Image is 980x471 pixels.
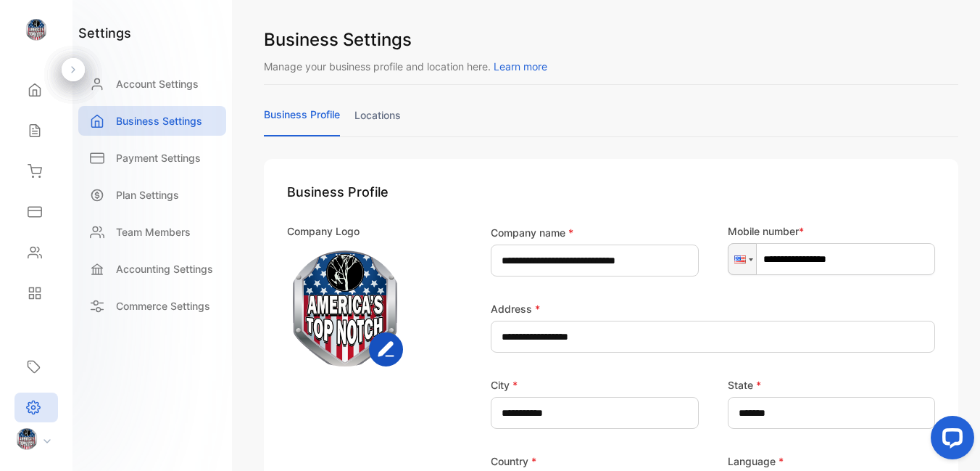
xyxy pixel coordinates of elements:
label: Address [491,301,540,316]
p: Commerce Settings [116,298,210,314]
div: United States: + 1 [728,244,756,274]
p: Team Members [116,224,191,239]
label: Country [491,455,536,467]
a: Commerce Settings [78,291,226,321]
img: https://vencrusme-beta-s3bucket.s3.amazonaws.com/businesslogos/543120b1-0480-42d2-95b6-14666c0f40... [287,250,403,366]
img: logo [25,19,47,41]
span: Learn more [494,60,547,73]
img: profile [16,428,38,450]
p: Business Settings [116,113,202,128]
p: Manage your business profile and location here. [264,59,958,74]
label: City [491,377,518,393]
p: Payment Settings [116,150,201,165]
a: locations [354,107,401,136]
h1: settings [78,23,131,43]
h1: Business Settings [264,27,958,53]
label: Company name [491,225,573,240]
p: Accounting Settings [116,261,213,277]
p: Plan Settings [116,187,179,202]
label: State [728,377,761,393]
a: Business Settings [78,106,226,136]
p: Company Logo [287,224,360,239]
a: Payment Settings [78,143,226,173]
a: Account Settings [78,69,226,99]
a: Plan Settings [78,180,226,210]
a: Team Members [78,217,226,247]
iframe: LiveChat chat widget [919,410,980,471]
h1: Business Profile [287,182,935,202]
label: Language [728,455,784,467]
p: Mobile number [728,224,936,239]
a: business profile [264,107,340,136]
p: Account Settings [116,76,199,91]
a: Accounting Settings [78,254,226,284]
